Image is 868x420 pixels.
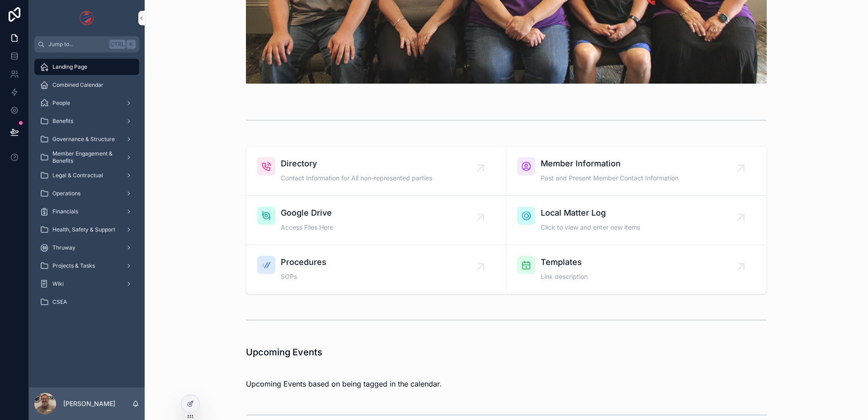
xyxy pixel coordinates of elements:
[34,203,139,220] a: Financials
[52,298,67,306] span: CSEA
[52,262,95,269] span: Projects & Tasks
[52,280,64,288] span: Wiki
[34,131,139,147] a: Governance & Structure
[52,136,115,143] span: Governance & Structure
[34,294,139,310] a: CSEA
[281,256,326,269] span: Procedures
[29,52,145,322] div: scrollable content
[34,149,139,165] a: Member Engagement & Benefits
[34,113,139,129] a: Benefits
[52,172,103,179] span: Legal & Contractual
[109,40,126,49] span: Ctrl
[34,36,139,52] button: Jump to...CtrlK
[506,196,766,245] a: Local Matter LogClick to view and enter new items
[52,208,78,215] span: Financials
[52,118,73,125] span: Benefits
[246,346,322,359] h1: Upcoming Events
[52,99,70,107] span: People
[52,190,80,197] span: Operations
[52,81,104,89] span: Combined Calendar
[281,272,326,281] span: SOPs
[52,244,75,251] span: Thruway
[52,150,118,165] span: Member Engagement & Benefits
[281,207,333,219] span: Google Drive
[34,258,139,274] a: Projects & Tasks
[281,157,432,170] span: Directory
[246,379,442,388] span: Upcoming Events based on being tagged in the calendar.
[127,41,135,48] span: K
[246,146,506,196] a: DirectoryContact Information for All non-represented parties
[80,11,94,25] img: App logo
[63,399,115,408] p: [PERSON_NAME]
[52,63,87,71] span: Landing Page
[34,240,139,256] a: Thruway
[541,272,588,281] span: Link description
[541,223,640,232] span: Click to view and enter new items
[541,174,679,183] span: Past and Present Member Contact Information
[281,223,333,232] span: Access Files Here
[34,95,139,111] a: People
[34,222,139,238] a: Health, Safety & Support
[34,185,139,202] a: Operations
[246,196,506,245] a: Google DriveAccess Files Here
[34,167,139,184] a: Legal & Contractual
[246,245,506,294] a: ProceduresSOPs
[506,146,766,196] a: Member InformationPast and Present Member Contact Information
[541,256,588,269] span: Templates
[281,174,432,183] span: Contact Information for All non-represented parties
[506,245,766,294] a: TemplatesLink description
[541,207,640,219] span: Local Matter Log
[541,157,679,170] span: Member Information
[34,59,139,75] a: Landing Page
[52,226,115,233] span: Health, Safety & Support
[48,41,106,48] span: Jump to...
[34,276,139,292] a: Wiki
[34,77,139,93] a: Combined Calendar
